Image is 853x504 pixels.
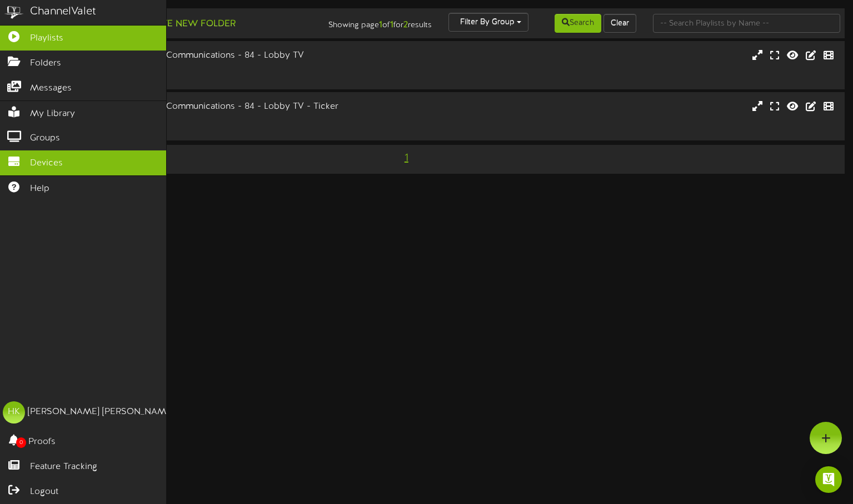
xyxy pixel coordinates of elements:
[44,123,365,132] div: # 3383
[28,406,174,419] div: [PERSON_NAME] [PERSON_NAME]
[603,14,636,33] button: Clear
[555,14,601,33] button: Search
[30,4,96,20] div: ChannelValet
[403,20,408,30] strong: 2
[44,113,365,123] div: Ticker ( )
[44,100,365,113] div: [PERSON_NAME] - 364 - Communications - 84 - Lobby TV - Ticker
[30,461,97,473] span: Feature Tracking
[30,82,72,95] span: Messages
[30,108,75,120] span: My Library
[128,17,239,31] button: Create New Folder
[305,13,441,32] div: Showing page of for results
[448,13,528,32] button: Filter By Group
[30,132,60,145] span: Groups
[30,157,63,170] span: Devices
[30,57,61,70] span: Folders
[30,183,49,195] span: Help
[30,32,63,45] span: Playlists
[379,20,382,30] strong: 1
[30,486,58,498] span: Logout
[44,72,365,81] div: # 3382
[653,14,840,33] input: -- Search Playlists by Name --
[28,436,56,448] span: Proofs
[16,437,26,448] span: 0
[815,466,842,493] div: Open Intercom Messenger
[44,49,365,62] div: [PERSON_NAME] - 364 - Communications - 84 - Lobby TV
[44,62,365,72] div: Landscape ( 16:9 )
[3,401,25,424] div: HK
[390,20,393,30] strong: 1
[402,152,411,164] span: 1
